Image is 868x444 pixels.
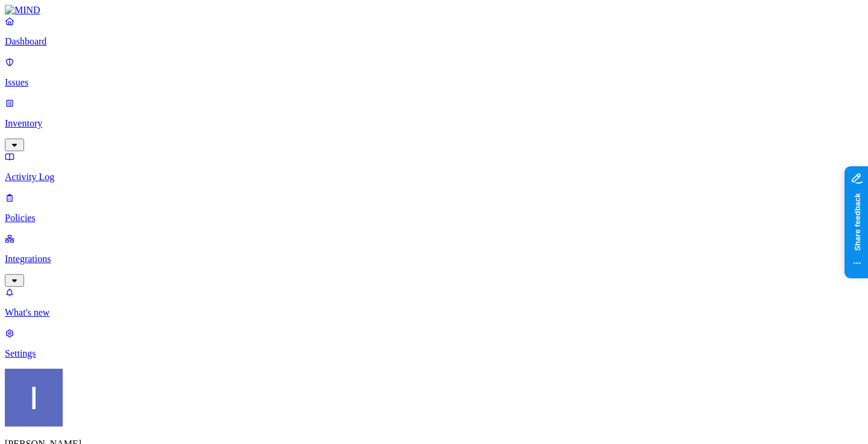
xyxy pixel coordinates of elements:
p: Issues [5,77,863,88]
a: Issues [5,57,863,88]
a: Dashboard [5,16,863,47]
p: Settings [5,348,863,359]
a: MIND [5,5,863,16]
a: Policies [5,192,863,224]
a: What's new [5,287,863,318]
a: Integrations [5,233,863,285]
p: Inventory [5,118,863,129]
p: Dashboard [5,36,863,47]
img: MIND [5,5,40,16]
a: Settings [5,328,863,359]
p: What's new [5,307,863,318]
p: Integrations [5,254,863,264]
a: Activity Log [5,151,863,183]
p: Activity Log [5,172,863,183]
a: Inventory [5,98,863,149]
p: Policies [5,213,863,224]
img: Itai Schwartz [5,369,63,427]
